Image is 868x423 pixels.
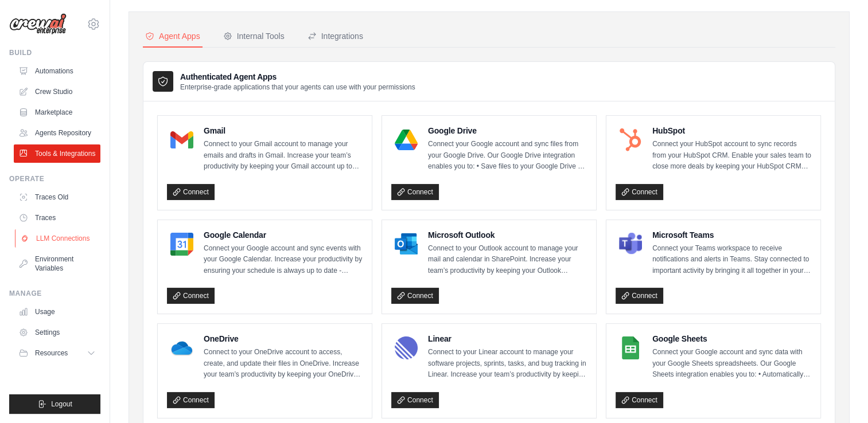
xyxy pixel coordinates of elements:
[35,348,68,358] span: Resources
[652,229,811,241] h4: Microsoft Teams
[428,125,587,136] h4: Google Drive
[167,288,215,304] a: Connect
[14,323,100,342] a: Settings
[428,243,587,277] p: Connect to your Outlook account to manage your mail and calendar in SharePoint. Increase your tea...
[428,333,587,344] h4: Linear
[180,71,415,83] h3: Authenticated Agent Apps
[145,30,200,42] div: Agent Apps
[170,336,193,359] img: OneDrive Logo
[14,303,100,321] a: Usage
[204,125,363,136] h4: Gmail
[14,250,100,277] a: Environment Variables
[223,30,285,42] div: Internal Tools
[14,188,100,206] a: Traces Old
[616,392,663,408] a: Connect
[428,347,587,381] p: Connect to your Linear account to manage your software projects, sprints, tasks, and bug tracking...
[143,26,203,48] button: Agent Apps
[221,26,287,48] button: Internal Tools
[204,139,363,173] p: Connect to your Gmail account to manage your emails and drafts in Gmail. Increase your team’s pro...
[14,209,100,227] a: Traces
[652,347,811,381] p: Connect your Google account and sync data with your Google Sheets spreadsheets. Our Google Sheets...
[428,139,587,173] p: Connect your Google account and sync files from your Google Drive. Our Google Drive integration e...
[619,336,642,359] img: Google Sheets Logo
[167,184,215,200] a: Connect
[170,233,193,256] img: Google Calendar Logo
[308,30,363,42] div: Integrations
[652,333,811,344] h4: Google Sheets
[51,399,72,409] span: Logout
[204,243,363,277] p: Connect your Google account and sync events with your Google Calendar. Increase your productivity...
[652,243,811,277] p: Connect your Teams workspace to receive notifications and alerts in Teams. Stay connected to impo...
[395,336,418,359] img: Linear Logo
[652,139,811,173] p: Connect your HubSpot account to sync records from your HubSpot CRM. Enable your sales team to clo...
[167,392,215,408] a: Connect
[391,184,439,200] a: Connect
[170,128,193,151] img: Gmail Logo
[391,288,439,304] a: Connect
[14,103,100,122] a: Marketplace
[204,229,363,241] h4: Google Calendar
[9,13,67,35] img: Logo
[15,229,102,248] a: LLM Connections
[619,128,642,151] img: HubSpot Logo
[395,233,418,256] img: Microsoft Outlook Logo
[14,124,100,142] a: Agents Repository
[204,333,363,344] h4: OneDrive
[9,174,100,183] div: Operate
[305,26,365,48] button: Integrations
[395,128,418,151] img: Google Drive Logo
[9,289,100,298] div: Manage
[204,347,363,381] p: Connect to your OneDrive account to access, create, and update their files in OneDrive. Increase ...
[619,233,642,256] img: Microsoft Teams Logo
[391,392,439,408] a: Connect
[180,83,415,92] p: Enterprise-grade applications that your agents can use with your permissions
[14,144,100,163] a: Tools & Integrations
[14,83,100,101] a: Crew Studio
[14,344,100,362] button: Resources
[9,48,100,57] div: Build
[616,184,663,200] a: Connect
[428,229,587,241] h4: Microsoft Outlook
[9,394,100,414] button: Logout
[616,288,663,304] a: Connect
[14,62,100,80] a: Automations
[652,125,811,136] h4: HubSpot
